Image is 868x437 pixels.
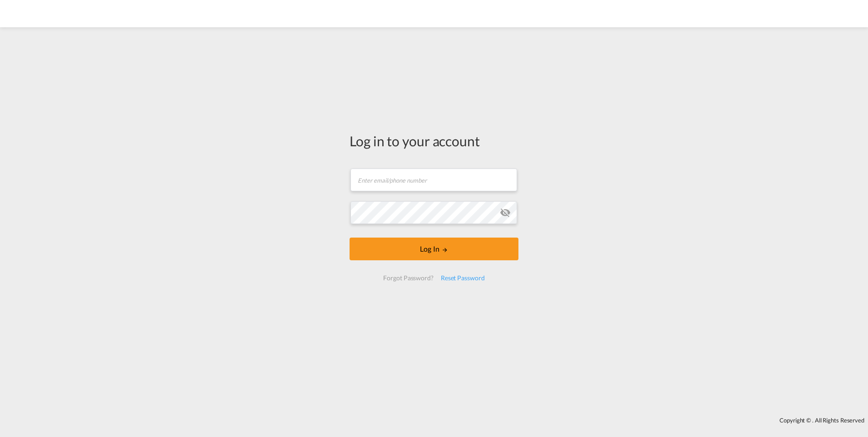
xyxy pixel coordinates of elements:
div: Log in to your account [350,131,518,150]
input: Enter email/phone number [350,169,517,191]
md-icon: icon-eye-off [500,207,511,218]
div: Reset Password [437,270,488,286]
div: Forgot Password? [380,270,437,286]
button: LOGIN [350,238,518,260]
